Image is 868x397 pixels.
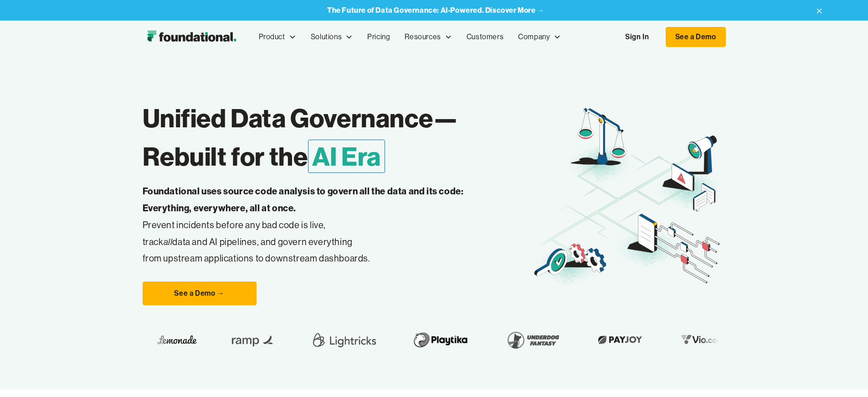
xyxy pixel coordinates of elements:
a: The Future of Data Governance: AI-Powered. Discover More → [327,6,544,15]
a: Pricing [360,22,397,52]
img: Underdog Fantasy [502,327,564,353]
div: Solutions [303,22,360,52]
img: Payjoy [593,333,647,347]
a: Sign In [616,27,658,47]
img: Ramp [226,327,281,353]
a: See a Demo → [143,282,257,305]
span: AI Era [308,140,385,173]
img: Foundational Logo [143,28,241,46]
a: home [143,28,241,46]
strong: The Future of Data Governance: AI-Powered. Discover More → [327,5,544,15]
div: Company [518,31,550,43]
div: Product [252,22,303,52]
div: Solutions [311,31,342,43]
em: all [164,236,173,247]
p: Prevent incidents before any bad code is live, track data and AI pipelines, and govern everything... [143,183,493,267]
img: Vio.com [676,333,729,347]
a: See a Demo [666,27,726,47]
iframe: Chat Widget [704,291,868,397]
div: Product [259,31,285,43]
h1: Unified Data Governance— Rebuilt for the [143,99,531,176]
strong: Foundational uses source code analysis to govern all the data and its code: Everything, everywher... [143,185,464,214]
div: Company [511,22,568,52]
img: Lightricks [310,327,379,353]
div: Resources [397,22,459,52]
img: Lemonade [157,333,197,347]
div: Resources [405,31,441,43]
a: Customers [459,22,511,52]
img: Playtika [408,327,473,353]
